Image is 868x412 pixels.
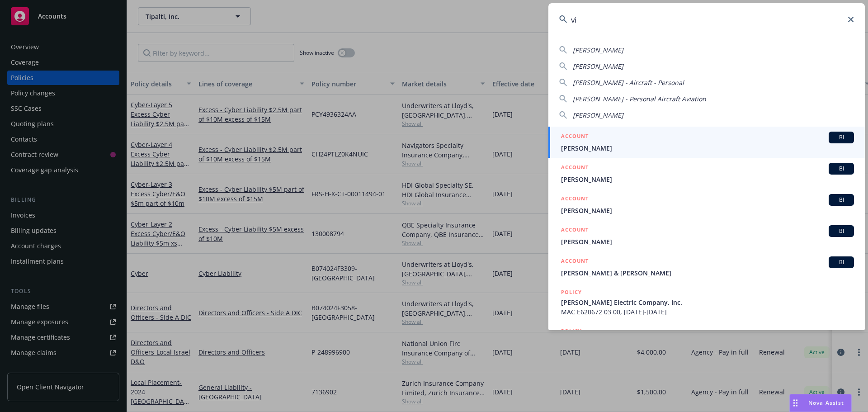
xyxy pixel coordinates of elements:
span: [PERSON_NAME] - Personal Aircraft Aviation [573,95,706,103]
span: [PERSON_NAME] - Aircraft - Personal [573,78,684,87]
span: [PERSON_NAME] [573,62,623,71]
a: ACCOUNTBI[PERSON_NAME] [548,220,865,251]
span: [PERSON_NAME] [561,206,854,215]
span: BI [832,258,850,266]
span: [PERSON_NAME] Electric Company, Inc. [561,298,854,307]
a: ACCOUNTBI[PERSON_NAME] [548,189,865,220]
a: ACCOUNTBI[PERSON_NAME] [548,127,865,158]
span: BI [832,165,850,173]
span: [PERSON_NAME] [561,175,854,184]
div: Drag to move [790,394,801,412]
h5: POLICY [561,327,582,336]
button: Nova Assist [789,394,852,412]
h5: ACCOUNT [561,194,589,205]
span: BI [832,133,850,142]
h5: ACCOUNT [561,132,589,142]
span: [PERSON_NAME] [573,46,623,54]
span: [PERSON_NAME] [573,111,623,119]
a: ACCOUNTBI[PERSON_NAME] & [PERSON_NAME] [548,251,865,283]
a: POLICY[PERSON_NAME] Electric Company, Inc.MAC E620672 03 00, [DATE]-[DATE] [548,283,865,322]
span: [PERSON_NAME] [561,143,854,153]
span: BI [832,196,850,204]
h5: ACCOUNT [561,163,589,174]
input: Search... [548,3,865,36]
span: [PERSON_NAME] [561,237,854,246]
h5: ACCOUNT [561,225,589,236]
span: Nova Assist [808,399,844,407]
span: [PERSON_NAME] & [PERSON_NAME] [561,268,854,278]
span: BI [832,227,850,235]
a: POLICY [548,322,865,360]
a: ACCOUNTBI[PERSON_NAME] [548,158,865,189]
h5: POLICY [561,288,582,297]
h5: ACCOUNT [561,256,589,267]
span: MAC E620672 03 00, [DATE]-[DATE] [561,307,854,317]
